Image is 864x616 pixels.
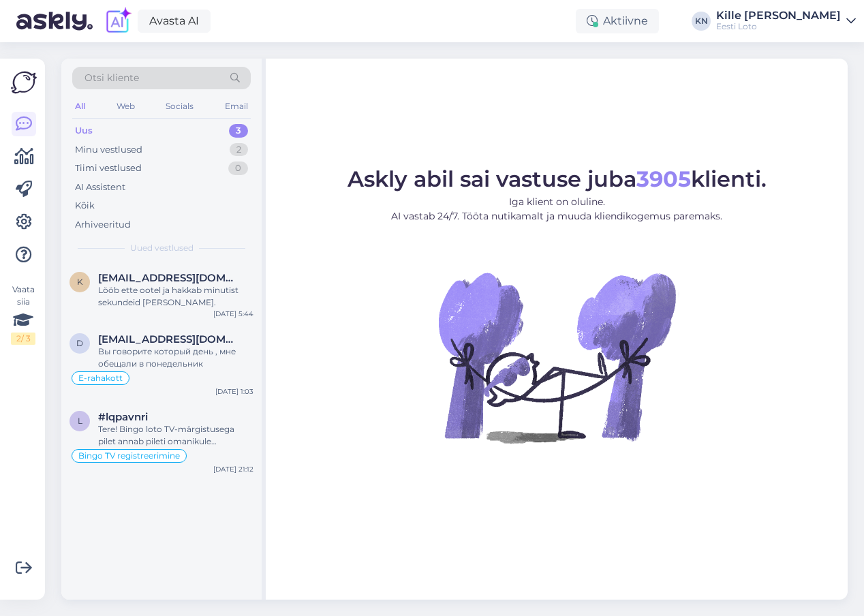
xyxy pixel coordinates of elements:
[78,416,82,426] span: l
[98,345,253,370] div: Вы говорите который день , мне обещали в понедельник
[163,97,196,115] div: Socials
[716,10,841,21] div: Kille [PERSON_NAME]
[348,166,767,192] span: Askly abil sai vastuse juba klienti.
[78,374,123,382] span: E-rahakott
[229,124,248,138] div: 3
[98,284,253,309] div: Lööb ette ootel ja hakkab minutist sekundeid [PERSON_NAME].
[75,124,93,138] div: Uus
[114,97,138,115] div: Web
[228,161,248,175] div: 0
[215,386,253,397] div: [DATE] 1:03
[230,143,248,157] div: 2
[222,97,251,115] div: Email
[11,333,35,345] div: 2 / 3
[98,272,240,284] span: Kuutandres8@gmail.com
[11,283,35,345] div: Vaata siia
[138,10,211,33] a: Avasta AI
[84,71,139,85] span: Otsi kliente
[75,161,142,175] div: Tiimi vestlused
[75,218,131,232] div: Arhiveeritud
[716,21,841,32] div: Eesti Loto
[434,234,679,480] img: No Chat active
[636,166,691,192] b: 3905
[98,411,148,423] span: #lqpavnri
[76,338,83,348] span: d
[98,423,253,448] div: Tere! Bingo loto TV-märgistusega pilet annab pileti omanikule võimaluse osaleda stuudiomängu kand...
[77,277,83,287] span: K
[692,12,711,31] div: KN
[576,9,659,33] div: Aktiivne
[75,181,125,194] div: AI Assistent
[213,309,253,319] div: [DATE] 5:44
[75,143,142,157] div: Minu vestlused
[716,10,856,32] a: Kille [PERSON_NAME]Eesti Loto
[130,242,194,254] span: Uued vestlused
[78,452,180,460] span: Bingo TV registreerimine
[72,97,88,115] div: All
[348,195,767,224] p: Iga klient on oluline. AI vastab 24/7. Tööta nutikamalt ja muuda kliendikogemus paremaks.
[213,464,253,474] div: [DATE] 21:12
[98,333,240,345] span: dmitrinem@gmail.com
[75,199,95,213] div: Kõik
[104,7,132,35] img: explore-ai
[11,70,37,95] img: Askly Logo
